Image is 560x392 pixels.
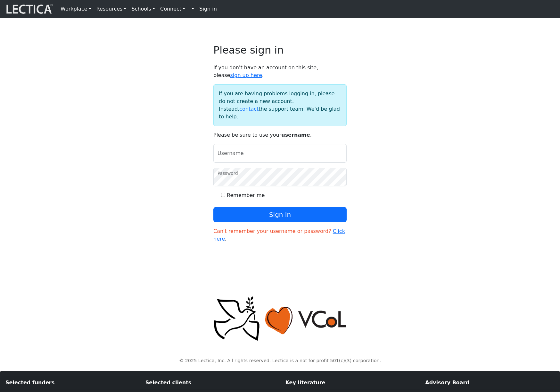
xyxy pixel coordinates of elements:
[213,44,347,56] h2: Please sign in
[230,72,262,78] a: sign up here
[94,3,129,15] a: Resources
[158,3,188,15] a: Connect
[213,144,347,163] input: Username
[213,228,331,234] span: Can't remember your username or password?
[129,3,158,15] a: Schools
[58,3,94,15] a: Workplace
[5,3,53,15] img: lecticalive
[280,376,420,389] div: Key literature
[211,295,349,342] img: Peace, love, VCoL
[213,207,347,222] button: Sign in
[199,6,217,12] strong: Sign in
[0,376,140,389] div: Selected funders
[227,192,265,199] label: Remember me
[420,376,560,389] div: Advisory Board
[213,84,347,126] div: If you are having problems logging in, please do not create a new account. Instead, the support t...
[239,106,259,112] a: contact
[72,357,488,364] p: © 2025 Lectica, Inc. All rights reserved. Lectica is a not for profit 501(c)(3) corporation.
[197,3,219,15] a: Sign in
[213,227,347,243] p: .
[213,228,345,242] a: Click here
[140,376,280,389] div: Selected clients
[281,132,310,138] strong: username
[213,64,347,79] p: If you don't have an account on this site, please .
[213,131,347,139] p: Please be sure to use your .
